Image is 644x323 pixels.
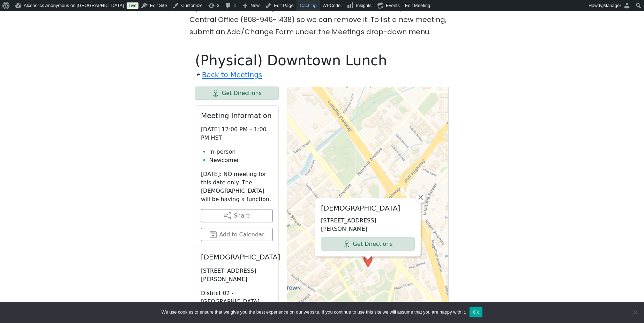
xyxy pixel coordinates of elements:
[189,1,455,38] p: If you know of a meeting listed here that NO LONGER MEETS, please call Central Office (808-946-14...
[201,170,273,204] p: [DATE]: NO meeting for this date only. The [DEMOGRAPHIC_DATA] will be having a function.
[201,267,273,284] p: [STREET_ADDRESS][PERSON_NAME]
[209,148,273,156] li: In-person
[209,156,273,164] li: Newcomer
[201,209,273,222] button: Share
[632,309,639,316] span: No
[415,193,426,203] a: Close popup
[201,125,273,142] p: [DATE] 12:00 PM – 1:00 PM HST
[321,204,415,212] h2: [DEMOGRAPHIC_DATA]
[201,111,273,120] h2: Meeting Information
[201,289,273,306] p: District 02 - [GEOGRAPHIC_DATA]
[417,193,424,201] span: ×
[201,253,273,261] h2: [DEMOGRAPHIC_DATA]
[195,87,279,100] a: Get Directions
[321,216,415,233] p: [STREET_ADDRESS][PERSON_NAME]
[127,2,138,9] a: Live
[470,307,482,317] button: Ok
[321,237,415,251] a: Get Directions
[195,52,449,69] h1: (Physical) Downtown Lunch
[202,69,262,81] a: Back to Meetings
[604,3,621,8] span: Manager
[162,309,466,316] span: We use cookies to ensure that we give you the best experience on our website. If you continue to ...
[201,228,273,241] button: Add to Calendar
[356,3,372,8] span: Insights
